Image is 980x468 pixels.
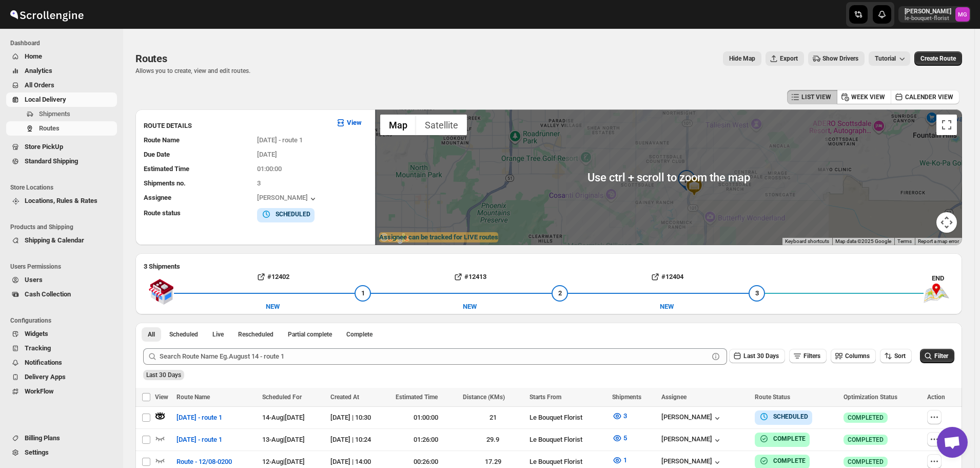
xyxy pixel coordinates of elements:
[25,330,48,338] span: Widgets
[848,436,884,444] span: COMPLETED
[276,211,310,218] b: SCHEDULED
[257,194,318,204] button: [PERSON_NAME]
[743,352,779,360] span: Last 30 Days
[257,136,303,144] span: [DATE] - route 1
[6,64,117,78] button: Analytics
[463,302,477,312] div: NEW
[558,289,562,297] span: 2
[144,194,171,201] span: Assignee
[329,115,368,131] button: View
[142,327,161,342] button: All routes
[606,408,633,424] button: 3
[25,373,66,381] span: Delivery Apps
[8,2,85,27] img: ScrollEngine
[875,55,896,62] span: Tutorial
[6,194,117,208] button: Locations, Rules & Rates
[803,352,820,360] span: Filters
[623,434,627,442] span: 5
[530,435,605,445] div: Le Bouquet Florist
[238,330,273,339] span: Rescheduled
[6,287,117,302] button: Cash Collection
[25,143,63,151] span: Store PickUp
[10,316,118,325] span: Configurations
[831,349,876,363] button: Columns
[755,394,790,401] span: Route Status
[6,233,117,248] button: Shipping & Calendar
[661,273,683,280] b: #12404
[780,54,798,63] span: Export
[177,457,232,467] span: Route - 12/08-0200
[723,51,761,66] button: Map action label
[891,90,959,104] button: CALENDER VIEW
[766,51,804,66] button: Export
[844,394,897,401] span: Optimization Status
[463,457,524,467] div: 17.29
[257,165,282,173] span: 01:00:00
[6,355,117,370] button: Notifications
[463,435,524,445] div: 29.9
[787,90,837,104] button: LIST VIEW
[330,435,389,445] div: [DATE] | 10:24
[10,223,118,231] span: Products and Shipping
[955,7,970,22] span: Melody Gluth
[801,93,831,101] span: LIST VIEW
[262,414,305,421] span: 14-Aug | [DATE]
[759,434,806,444] button: COMPLETE
[10,183,118,192] span: Store Locations
[880,349,912,363] button: Sort
[848,458,884,466] span: COMPLETED
[755,289,759,297] span: 3
[25,276,43,284] span: Users
[606,430,633,446] button: 5
[288,330,332,339] span: Partial complete
[927,394,945,401] span: Action
[25,434,60,442] span: Billing Plans
[936,115,957,135] button: Toggle fullscreen view
[170,432,228,448] button: [DATE] - route 1
[39,124,60,132] span: Routes
[789,349,827,363] button: Filters
[835,238,891,244] span: Map data ©2025 Google
[177,394,210,401] span: Route Name
[914,51,962,66] button: Create Route
[920,54,956,63] span: Create Route
[6,327,117,341] button: Widgets
[905,7,951,15] p: [PERSON_NAME]
[267,273,289,280] b: #12402
[25,52,42,60] span: Home
[135,67,250,75] p: Allows you to create, view and edit routes.
[416,115,467,135] button: Show satellite imagery
[155,394,168,401] span: View
[261,209,310,219] button: SCHEDULED
[144,121,327,131] h3: ROUTE DETAILS
[845,352,870,360] span: Columns
[135,52,167,65] span: Routes
[661,435,722,445] button: [PERSON_NAME]
[661,394,687,401] span: Assignee
[530,457,605,467] div: Le Bouquet Florist
[144,136,180,144] span: Route Name
[837,90,891,104] button: WEEK VIEW
[6,107,117,121] button: Shipments
[25,197,97,204] span: Locations, Rules & Rates
[346,330,373,339] span: Complete
[905,15,951,22] p: le-bouquet-florist
[148,272,174,312] img: shop.svg
[568,269,765,285] button: #12404
[144,151,170,158] span: Due Date
[396,413,457,423] div: 01:00:00
[25,387,54,395] span: WorkFlow
[148,330,155,339] span: All
[25,290,71,298] span: Cash Collection
[144,261,954,272] h2: 3 Shipments
[661,457,722,467] button: [PERSON_NAME]
[463,413,524,423] div: 21
[759,456,806,466] button: COMPLETE
[6,121,117,136] button: Routes
[773,413,808,420] b: SCHEDULED
[25,81,54,89] span: All Orders
[177,413,222,423] span: [DATE] - route 1
[759,411,808,422] button: SCHEDULED
[729,54,755,63] span: Hide Map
